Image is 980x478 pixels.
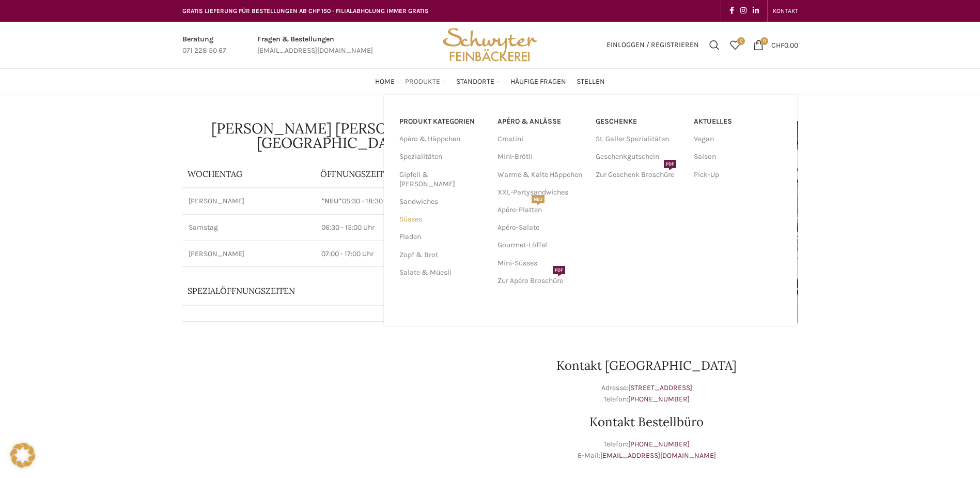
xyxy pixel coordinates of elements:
a: Sandwiches [399,193,485,211]
span: Home [375,77,395,87]
a: [PHONE_NUMBER] [628,395,690,404]
a: [PHONE_NUMBER] [628,440,690,449]
a: Geschenke [596,113,683,130]
a: APÉRO & ANLÄSSE [497,113,585,130]
a: Saison [694,148,782,166]
p: 05:30 - 18:30 Uhr [321,196,478,206]
p: Telefon: E-Mail: [495,439,798,462]
a: 0 CHF0.00 [748,35,803,55]
a: Mini-Brötli [497,148,585,166]
a: Zur Apéro BroschürePDF [497,272,585,290]
p: 07:00 - 17:00 Uhr [321,249,478,259]
a: Apéro-PlattenNEU [497,201,585,219]
h2: Kontakt Bestellbüro [495,416,798,428]
a: Mini-Süsses [497,255,585,272]
span: Einloggen / Registrieren [606,41,699,49]
a: [EMAIL_ADDRESS][DOMAIN_NAME] [600,451,716,460]
a: Häufige Fragen [510,71,566,92]
a: Gourmet-Löffel [497,236,585,254]
p: [PERSON_NAME] [189,249,309,259]
h2: Kontakt [GEOGRAPHIC_DATA] [495,360,798,372]
a: St. Galler Spezialitäten [596,130,683,148]
a: Standorte [456,71,500,92]
a: Instagram social link [737,4,750,18]
a: [STREET_ADDRESS] [628,383,692,392]
p: Samstag [189,222,309,233]
bdi: 0.00 [771,40,798,49]
a: Produkte [405,71,446,92]
a: KONTAKT [773,1,798,21]
div: Secondary navigation [768,1,803,21]
a: Fladen [399,228,485,246]
a: Spezialitäten [399,148,485,166]
a: Site logo [439,40,540,49]
a: Infobox link [257,34,373,57]
span: CHF [771,40,784,49]
span: Standorte [456,77,494,87]
a: Zopf & Brot [399,246,485,264]
p: Spezialöffnungszeiten [188,285,451,296]
span: Häufige Fragen [510,77,566,87]
p: Adresse: Telefon: [495,382,798,406]
a: 0 [725,35,745,55]
p: 06:30 - 15:00 Uhr [321,222,478,233]
p: Wochentag [188,168,310,180]
p: [PERSON_NAME] [189,196,309,206]
span: Stellen [577,77,605,87]
a: Apéro-Salate [497,219,585,236]
a: Home [375,71,395,92]
h1: [PERSON_NAME] [PERSON_NAME][GEOGRAPHIC_DATA] [182,121,485,150]
a: Facebook social link [726,4,737,18]
a: Zur Geschenk BroschürePDF [596,166,683,184]
div: Meine Wunschliste [725,35,745,55]
a: Crostini [497,130,585,148]
a: PRODUKT KATEGORIEN [399,113,485,130]
a: Stellen [577,71,605,92]
a: XXL-Partysandwiches [497,184,585,201]
a: Suchen [704,35,725,55]
span: Produkte [405,77,440,87]
p: ÖFFNUNGSZEITEN [320,168,479,180]
a: Infobox link [182,34,226,57]
span: PDF [553,266,565,274]
span: 0 [737,37,745,45]
a: Gipfeli & [PERSON_NAME] [399,166,485,193]
a: Pick-Up [694,166,782,184]
span: PDF [664,160,676,168]
a: Süsses [399,211,485,228]
a: Linkedin social link [750,4,762,18]
a: Warme & Kalte Häppchen [497,166,585,184]
a: Apéro & Häppchen [399,130,485,148]
span: GRATIS LIEFERUNG FÜR BESTELLUNGEN AB CHF 150 - FILIALABHOLUNG IMMER GRATIS [182,7,429,14]
span: NEU [532,195,545,203]
div: Main navigation [177,71,803,92]
img: Bäckerei Schwyter [439,22,540,68]
a: Geschenkgutschein [596,148,683,166]
a: Vegan [694,130,782,148]
span: KONTAKT [773,7,798,14]
a: Einloggen / Registrieren [601,35,704,55]
a: Salate & Müesli [399,264,485,281]
a: Aktuelles [694,113,782,130]
span: 0 [760,37,768,45]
